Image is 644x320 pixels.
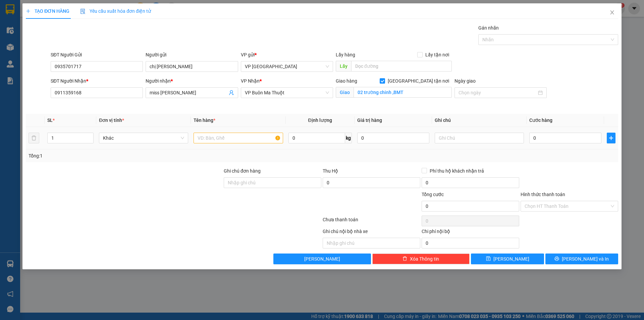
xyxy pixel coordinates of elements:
input: 0 [357,133,429,143]
div: Chưa thanh toán [322,216,421,228]
span: plus [26,9,31,13]
span: VP Buôn Ma Thuột [245,88,329,98]
div: Người nhận [146,77,238,85]
span: Cước hàng [529,118,552,123]
span: Tên hàng [194,118,215,123]
input: Dọc đường [351,61,452,72]
input: Ngày giao [459,89,537,96]
span: delete [402,256,407,262]
th: Ghi chú [432,114,527,127]
span: Đơn vị tính [99,118,124,123]
span: kg [345,133,352,143]
span: Giá trị hàng [357,118,382,123]
span: Phí thu hộ khách nhận trả [427,167,487,175]
span: Giao hàng [336,78,357,84]
span: VP Nhận [241,78,260,84]
input: Ghi chú đơn hàng [224,177,321,188]
span: Thu Hộ [323,168,338,174]
span: printer [554,256,559,262]
span: TẠO ĐƠN HÀNG [26,8,69,14]
input: Giao tận nơi [354,87,452,98]
div: Chi phí nội bộ [422,228,519,238]
div: VP gửi [241,51,333,58]
input: VD: Bàn, Ghế [194,133,283,143]
div: Người gửi [146,51,238,58]
span: Tổng cước [422,192,444,197]
span: plus [607,135,615,141]
button: delete [29,133,39,143]
span: Yêu cầu xuất hóa đơn điện tử [80,8,151,14]
span: close [609,10,615,15]
input: Nhập ghi chú [323,238,420,248]
button: Close [603,3,622,22]
span: Xóa Thông tin [410,255,439,263]
span: Định lượng [308,118,332,123]
span: [GEOGRAPHIC_DATA] tận nơi [385,77,452,85]
span: SL [47,118,53,123]
div: Tổng: 1 [29,152,249,159]
label: Hình thức thanh toán [521,192,565,197]
img: icon [80,9,86,14]
label: Ngày giao [454,78,476,84]
span: [PERSON_NAME] [304,255,340,263]
div: SĐT Người Gửi [51,51,143,58]
button: [PERSON_NAME] [273,254,371,264]
span: user-add [229,90,234,95]
span: [PERSON_NAME] và In [562,255,609,263]
span: save [486,256,491,262]
span: VP Tuy Hòa [245,61,329,72]
button: deleteXóa Thông tin [372,254,470,264]
button: printer[PERSON_NAME] và In [545,254,618,264]
div: Ghi chú nội bộ nhà xe [323,228,420,238]
div: SĐT Người Nhận [51,77,143,85]
label: Gán nhãn [478,25,499,31]
span: Lấy hàng [336,52,355,57]
button: plus [607,133,615,143]
input: Ghi Chú [435,133,524,143]
button: save[PERSON_NAME] [471,254,544,264]
label: Ghi chú đơn hàng [224,168,261,174]
span: Lấy [336,61,351,72]
span: Lấy tận nơi [423,51,452,58]
span: [PERSON_NAME] [493,255,529,263]
span: Khác [103,133,184,143]
span: Giao [336,87,354,98]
